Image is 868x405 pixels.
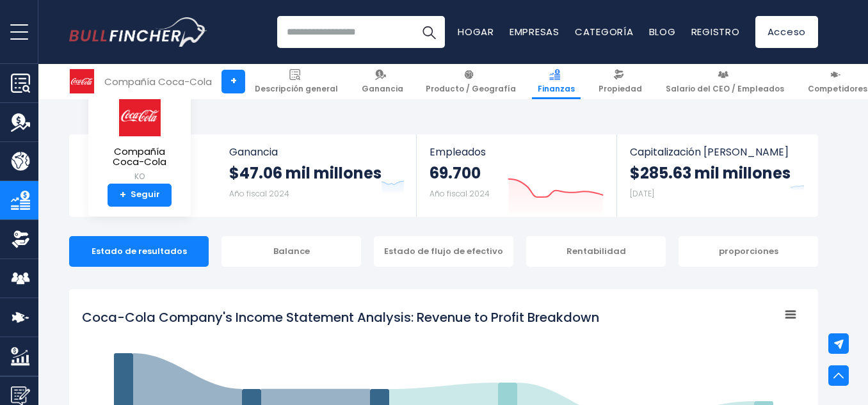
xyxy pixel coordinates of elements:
font: Competidores [808,83,867,94]
a: Blog [649,25,676,38]
font: $285.63 mil millones [630,163,791,184]
img: Propiedad [11,230,30,249]
a: Categoría [575,25,634,38]
font: Compañía Coca-Cola [104,75,212,88]
font: Propiedad [599,83,642,94]
button: Buscar [413,16,445,48]
a: Empleados 69.700 Año fiscal 2024 [417,134,616,217]
a: + [221,70,245,93]
a: Finanzas [532,64,581,99]
font: 69.700 [430,163,481,184]
font: Ganancia [229,145,278,159]
a: Ir a la página de inicio [69,17,207,47]
a: Descripción general [249,64,344,99]
img: Logotipo de Bullfincher [69,17,207,47]
font: Empleados [430,145,486,159]
font: Salario del CEO / Empleados [666,83,784,94]
font: [DATE] [630,188,654,199]
img: Logotipo de KO [70,69,94,93]
a: Hogar [458,25,494,38]
font: $47.06 mil millones [229,163,382,184]
font: Año fiscal 2024 [229,188,289,199]
font: Acceso [768,25,807,38]
font: Estado de flujo de efectivo [384,245,503,257]
a: Salario del CEO / Empleados [660,64,790,99]
font: Finanzas [538,83,575,94]
tspan: Coca-Cola Company's Income Statement Analysis: Revenue to Profit Breakdown [82,308,599,326]
a: +Seguir [108,184,172,207]
font: proporciones [719,245,778,257]
a: Propiedad [593,64,648,99]
font: + [230,74,237,88]
img: Logotipo de KO [117,94,162,137]
font: Producto / Geografía [426,83,516,94]
a: Producto / Geografía [420,64,522,99]
a: Ganancia [356,64,409,99]
font: Seguir [131,188,160,200]
font: Estado de resultados [92,245,187,257]
a: Capitalización [PERSON_NAME] $285.63 mil millones [DATE] [617,134,817,217]
a: Acceso [755,16,819,48]
font: Capitalización [PERSON_NAME] [630,145,789,159]
a: Compañía Coca-Cola KO [98,93,181,184]
font: Rentabilidad [567,245,626,257]
font: Balance [273,245,310,257]
font: KO [134,171,145,182]
font: Descripción general [255,83,338,94]
font: Ganancia [362,83,403,94]
a: Empresas [510,25,559,38]
font: Año fiscal 2024 [430,188,490,199]
font: Compañía Coca-Cola [113,145,166,169]
font: + [120,187,126,202]
a: Registro [691,25,740,38]
a: Ganancia $47.06 mil millones Año fiscal 2024 [216,134,417,217]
